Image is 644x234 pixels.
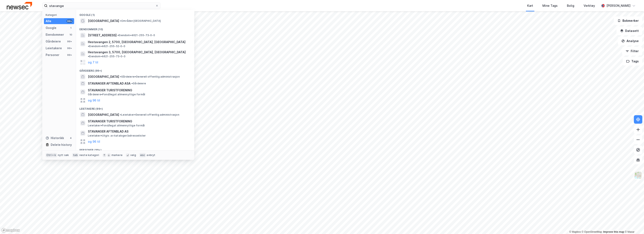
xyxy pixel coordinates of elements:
[46,32,64,37] div: Eiendommer
[67,53,72,57] div: 99+
[88,98,100,103] button: og 96 til
[88,33,117,38] span: [STREET_ADDRESS]
[130,153,136,157] div: velg
[76,10,194,18] div: Google (1)
[120,75,121,78] span: •
[46,46,62,51] div: Leietakere
[46,153,57,157] div: Ctrl + k
[67,40,72,43] div: 99+
[582,230,602,233] a: OpenStreetMap
[623,214,644,234] iframe: Chat Widget
[46,39,61,44] div: Gårdeiere
[112,153,123,157] div: markere
[120,19,121,22] span: •
[46,13,74,16] div: Kategori
[46,135,64,141] div: Historikk
[79,153,99,157] div: neste kategori
[603,230,624,233] a: Improve this map
[88,55,125,58] span: Eiendom • 4621-255-73-0-0
[48,3,155,9] input: Søk på adresse, matrikkel, gårdeiere, leietakere eller personer
[88,93,145,96] span: Gårdeiere • Fond/legat allmennyttige formål
[88,129,189,134] span: STAVANGER AFTENBLAD AS
[117,34,119,37] span: •
[131,82,146,85] span: Gårdeiere
[88,50,186,55] span: Hestavangen 3, 5700, [GEOGRAPHIC_DATA], [GEOGRAPHIC_DATA]
[88,124,145,127] span: Leietaker • Fond/legat allmennyttige formål
[623,57,642,66] button: Tags
[88,139,100,144] button: og 96 til
[88,40,185,45] span: Hestavangen 2, 5700, [GEOGRAPHIC_DATA], [GEOGRAPHIC_DATA]
[567,3,574,8] div: Bolig
[46,19,51,24] div: Alle
[88,45,89,48] span: •
[139,153,146,157] div: esc
[88,119,189,124] span: STAVANGER TURISTFORENING
[72,153,79,157] div: tab
[120,19,161,23] span: Område • [GEOGRAPHIC_DATA]
[569,230,581,233] a: Mapbox
[88,18,119,23] span: [GEOGRAPHIC_DATA]
[7,2,32,9] img: newsec-logo.f6e21ccffca1b3a03d2d.png
[120,113,121,116] span: •
[51,142,72,147] div: Delete history
[634,171,642,179] img: Z
[542,3,558,8] div: Mine Tags
[117,34,155,37] span: Eiendom • 4621-255-73-0-0
[88,88,189,93] span: STAVANGER TURISTFORENING
[58,153,69,157] div: nytt søk
[622,47,642,55] button: Filter
[76,66,194,73] div: Gårdeiere (99+)
[584,3,595,8] div: Verktøy
[88,81,131,86] span: STAVANGER AFTENBLAD ASA
[618,37,642,45] button: Analyse
[131,82,133,85] span: •
[67,47,72,50] div: 99+
[76,145,194,153] div: Personer (99+)
[46,25,56,30] div: Google
[67,19,72,23] div: 99+
[120,113,179,116] span: Leietaker • Generell offentlig administrasjon
[69,136,72,140] div: 4
[76,104,194,111] div: Leietakere (99+)
[88,60,98,65] button: og 7 til
[147,153,155,157] div: avbryt
[88,45,125,48] span: Eiendom • 4621-255-52-0-0
[606,3,630,8] div: [PERSON_NAME]
[623,214,644,234] div: Kontrollprogram for chat
[46,52,59,57] div: Personer
[69,26,72,30] div: 1
[88,55,89,58] span: •
[88,134,146,137] span: Leietaker • Utgiv. av kataloger/adresselister
[88,74,119,79] span: [GEOGRAPHIC_DATA]
[527,3,533,8] div: Kart
[88,112,119,117] span: [GEOGRAPHIC_DATA]
[614,16,642,25] button: Bokmerker
[1,228,20,233] a: Mapbox homepage
[120,75,180,78] span: Gårdeiere • Generell offentlig administrasjon
[69,33,72,36] div: 10
[617,27,642,35] button: Datasett
[76,24,194,32] div: Eiendommer (10)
